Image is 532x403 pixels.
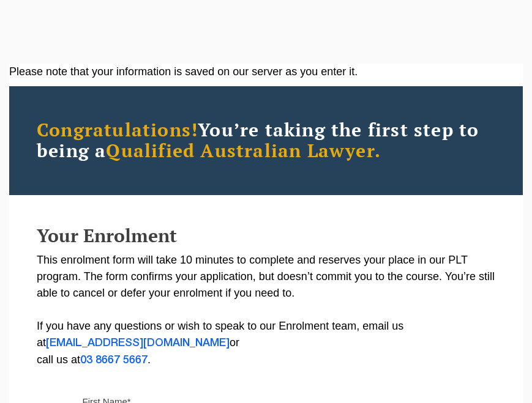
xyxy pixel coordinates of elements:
[37,117,198,142] span: Congratulations!
[37,120,495,161] h2: You’re taking the first step to being a
[80,355,148,365] a: 03 8667 5667
[46,338,230,348] a: [EMAIL_ADDRESS][DOMAIN_NAME]
[37,252,495,369] p: This enrolment form will take 10 minutes to complete and reserves your place in our PLT program. ...
[9,64,523,80] div: Please note that your information is saved on our server as you enter it.
[106,138,381,163] span: Qualified Australian Lawyer.
[37,226,495,246] h2: Your Enrolment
